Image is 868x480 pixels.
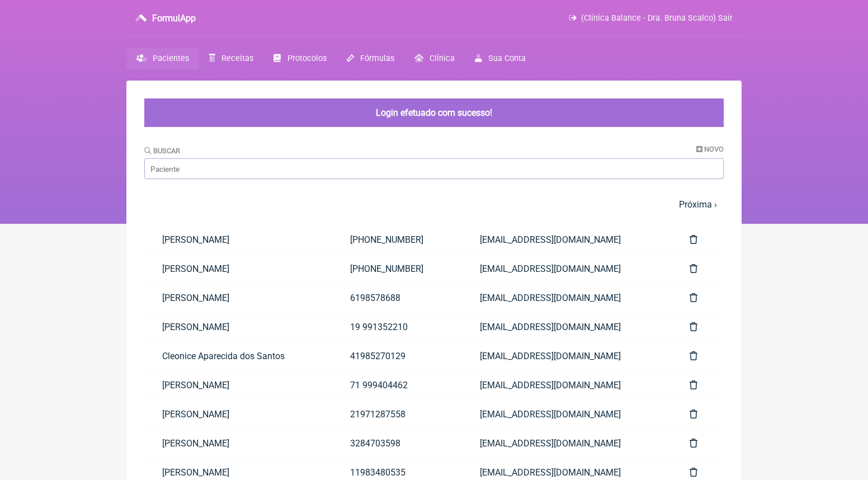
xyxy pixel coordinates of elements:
[488,54,526,63] span: Sua Conta
[696,145,724,153] a: Novo
[404,48,465,69] a: Clínica
[221,54,253,63] span: Receitas
[462,225,672,254] a: [EMAIL_ADDRESS][DOMAIN_NAME]
[679,199,717,210] a: Próxima ›
[144,192,724,217] nav: pager
[144,147,180,155] label: Buscar
[126,48,199,69] a: Pacientes
[462,429,672,458] a: [EMAIL_ADDRESS][DOMAIN_NAME]
[144,313,332,341] a: [PERSON_NAME]
[332,400,462,429] a: 21971287558
[263,48,336,69] a: Protocolos
[153,54,189,63] span: Pacientes
[462,313,672,341] a: [EMAIL_ADDRESS][DOMAIN_NAME]
[332,225,462,254] a: [PHONE_NUMBER]
[569,13,733,23] a: (Clínica Balance - Dra. Bruna Scalco) Sair
[332,313,462,341] a: 19 991352210
[581,13,733,23] span: (Clínica Balance - Dra. Bruna Scalco) Sair
[144,158,724,179] input: Paciente
[462,255,672,283] a: [EMAIL_ADDRESS][DOMAIN_NAME]
[332,371,462,399] a: 71 999404462
[462,284,672,312] a: [EMAIL_ADDRESS][DOMAIN_NAME]
[332,284,462,312] a: 6198578688
[462,400,672,429] a: [EMAIL_ADDRESS][DOMAIN_NAME]
[144,255,332,283] a: [PERSON_NAME]
[144,98,724,127] div: Login efetuado com sucesso!
[465,48,536,69] a: Sua Conta
[430,54,455,63] span: Clínica
[462,371,672,399] a: [EMAIL_ADDRESS][DOMAIN_NAME]
[152,13,196,23] h3: FormulApp
[332,429,462,458] a: 3284703598
[462,342,672,370] a: [EMAIL_ADDRESS][DOMAIN_NAME]
[337,48,404,69] a: Fórmulas
[360,54,394,63] span: Fórmulas
[332,255,462,283] a: [PHONE_NUMBER]
[144,284,332,312] a: [PERSON_NAME]
[144,225,332,254] a: [PERSON_NAME]
[199,48,263,69] a: Receitas
[144,342,332,370] a: Cleonice Aparecida dos Santos
[704,145,724,153] span: Novo
[332,342,462,370] a: 41985270129
[144,429,332,458] a: [PERSON_NAME]
[144,400,332,429] a: [PERSON_NAME]
[144,371,332,399] a: [PERSON_NAME]
[287,54,327,63] span: Protocolos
